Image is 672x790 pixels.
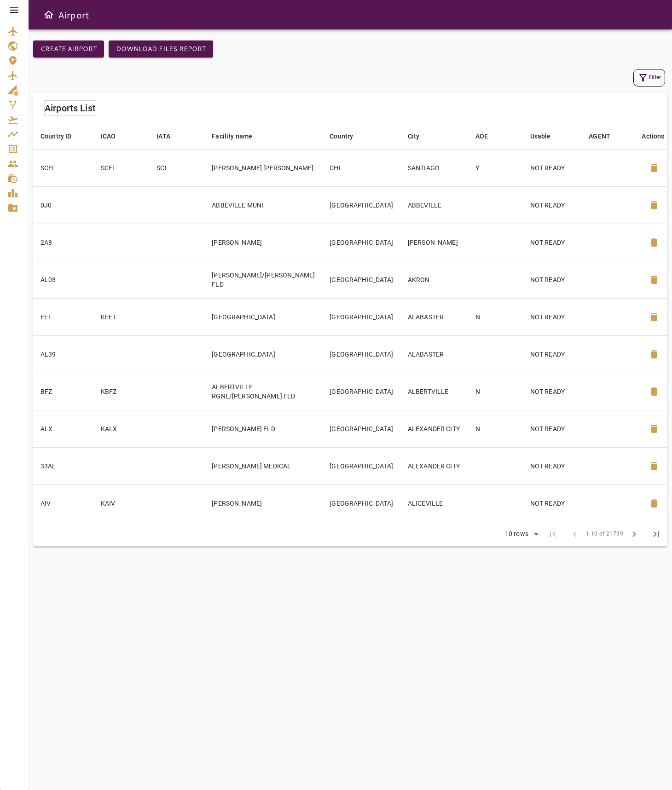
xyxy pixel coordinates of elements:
td: [GEOGRAPHIC_DATA] [322,373,400,410]
td: BFZ [33,373,93,410]
td: 2A8 [33,224,93,261]
td: AIV [33,484,93,522]
span: Country ID [41,131,84,142]
div: Usable [530,131,551,142]
td: ALEXANDER CITY [400,410,468,447]
p: NOT READY [530,387,574,396]
h6: Airport [58,7,89,22]
td: KBFZ [93,373,149,410]
button: Delete Airport [643,343,665,365]
td: [PERSON_NAME] [204,484,322,522]
p: NOT READY [530,201,574,210]
button: Create airport [33,40,104,58]
td: AL39 [33,335,93,373]
td: [GEOGRAPHIC_DATA] [322,224,400,261]
td: [PERSON_NAME] [204,224,322,261]
td: Y [468,149,523,186]
span: Last Page [645,523,667,545]
td: [GEOGRAPHIC_DATA] [322,298,400,335]
td: [GEOGRAPHIC_DATA] [322,484,400,522]
span: ICAO [101,131,128,142]
td: N [468,373,523,410]
td: [PERSON_NAME] [400,224,468,261]
p: NOT READY [530,238,574,247]
td: KEET [93,298,149,335]
td: [GEOGRAPHIC_DATA] [322,447,400,484]
p: NOT READY [530,163,574,173]
span: AGENT [589,131,622,142]
td: CHL [322,149,400,186]
span: last_page [651,529,662,540]
div: 10 rows [499,527,542,541]
p: NOT READY [530,461,574,471]
div: AGENT [589,131,610,142]
td: ALABASTER [400,335,468,373]
td: ABBEVILLE MUNI [204,186,322,224]
span: delete [649,311,660,323]
button: Delete Airport [643,492,665,514]
td: N [468,410,523,447]
div: Country ID [41,131,72,142]
span: Next Page [623,523,645,545]
div: AOE [475,131,488,142]
button: Open drawer [40,6,58,24]
td: ALX [33,410,93,447]
td: [GEOGRAPHIC_DATA] [204,298,322,335]
button: Delete Airport [643,194,665,216]
span: IATA [156,131,182,142]
td: [GEOGRAPHIC_DATA] [322,335,400,373]
td: ALICEVILLE [400,484,468,522]
td: AL03 [33,261,93,298]
div: 10 rows [503,530,531,538]
span: Previous Page [564,523,586,545]
span: AOE [475,131,500,142]
td: 0J0 [33,186,93,224]
span: delete [649,200,660,211]
button: Delete Airport [643,455,665,477]
button: Delete Airport [643,269,665,291]
button: Delete Airport [643,381,665,403]
td: SANTIAGO [400,149,468,186]
button: Download Files Report [109,40,213,58]
td: 33AL [33,447,93,484]
td: [GEOGRAPHIC_DATA] [204,335,322,373]
td: SCEL [33,149,93,186]
td: [GEOGRAPHIC_DATA] [322,186,400,224]
div: City [408,131,420,142]
td: [PERSON_NAME] [PERSON_NAME] [204,149,322,186]
span: Usable [530,131,563,142]
p: NOT READY [530,350,574,359]
span: delete [649,274,660,285]
span: 1-10 of 21799 [586,530,623,539]
div: Facility name [212,131,252,142]
td: ABBEVILLE [400,186,468,224]
td: KAIV [93,484,149,522]
span: Country [330,131,365,142]
span: delete [649,461,660,472]
p: NOT READY [530,499,574,508]
td: ALEXANDER CITY [400,447,468,484]
p: NOT READY [530,275,574,284]
td: [PERSON_NAME] FLD [204,410,322,447]
button: Delete Airport [643,306,665,328]
h6: Airports List [45,101,96,115]
div: Country [330,131,353,142]
button: Delete Airport [643,418,665,440]
p: NOT READY [530,312,574,322]
span: delete [649,423,660,434]
td: SCEL [93,149,149,186]
span: delete [649,349,660,360]
td: [GEOGRAPHIC_DATA] [322,261,400,298]
td: N [468,298,523,335]
td: KALX [93,410,149,447]
div: IATA [156,131,170,142]
td: [PERSON_NAME] MEDICAL [204,447,322,484]
span: chevron_right [629,529,640,540]
span: City [408,131,432,142]
span: delete [649,237,660,248]
span: First Page [542,523,564,545]
td: ALBERTVILLE RGNL/[PERSON_NAME] FLD [204,373,322,410]
button: Delete Airport [643,231,665,254]
div: ICAO [101,131,116,142]
button: Delete Airport [643,157,665,179]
